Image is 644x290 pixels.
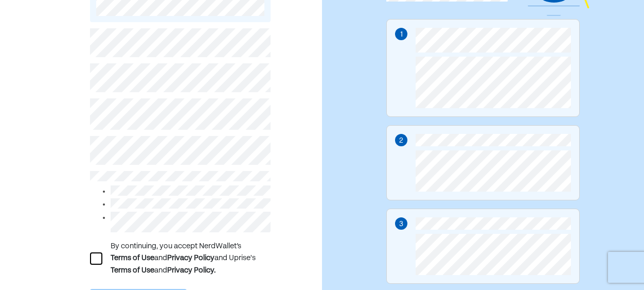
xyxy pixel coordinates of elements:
div: 2 [399,135,403,146]
div: Privacy Policy [167,252,214,264]
div: 1 [400,29,403,40]
div: By continuing, you accept NerdWallet’s and and Uprise's and [111,241,271,277]
div: Terms of Use [111,252,154,264]
div: 3 [399,218,403,230]
div: Privacy Policy. [167,264,216,277]
div: Terms of Use [111,264,154,277]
